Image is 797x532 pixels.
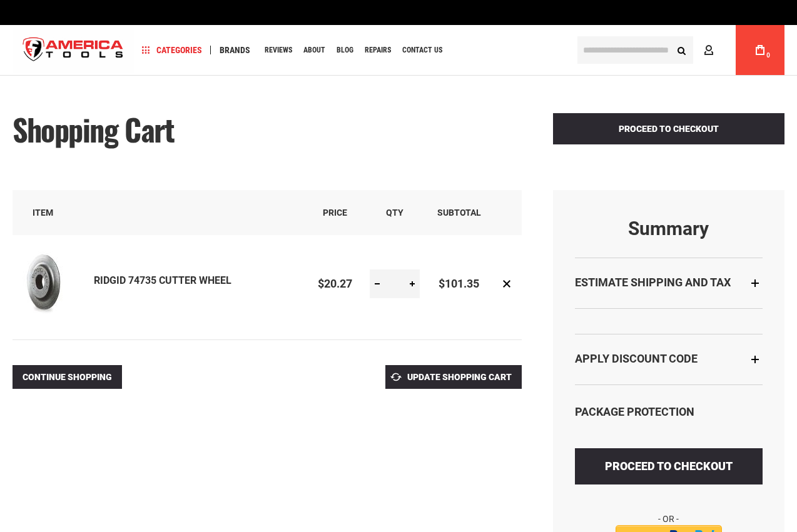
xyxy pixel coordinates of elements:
span: Repairs [365,46,391,54]
button: Search [669,38,693,62]
span: $20.27 [318,277,352,290]
a: Reviews [259,42,298,59]
span: Shopping Cart [13,107,174,151]
button: Proceed to Checkout [553,113,784,144]
a: About [298,42,331,59]
span: Price [323,208,347,218]
span: Item [33,208,53,218]
strong: Summary [575,218,763,239]
img: America Tools [13,27,134,74]
a: Blog [331,42,359,59]
a: store logo [13,27,134,74]
a: 0 [748,25,772,75]
span: Reviews [265,46,292,54]
span: Brands [220,46,250,54]
span: Proceed to Checkout [619,124,719,134]
span: 0 [766,52,770,59]
span: Proceed to Checkout [605,459,733,473]
a: Brands [214,42,256,59]
span: Contact Us [402,46,442,54]
img: RIDGID 74735 CUTTER WHEEL [13,251,75,314]
span: Continue Shopping [23,372,112,382]
a: Categories [136,42,208,59]
span: Categories [142,46,202,54]
span: Subtotal [437,208,481,218]
a: RIDGID 74735 CUTTER WHEEL [13,251,94,317]
span: Qty [386,208,404,218]
a: Repairs [359,42,397,59]
div: Package Protection [575,404,763,420]
span: Update Shopping Cart [407,372,512,382]
a: RIDGID 74735 CUTTER WHEEL [94,274,231,286]
strong: Apply Discount Code [575,352,698,365]
strong: Estimate Shipping and Tax [575,276,731,289]
a: Continue Shopping [13,365,122,389]
button: Proceed to Checkout [575,448,763,484]
a: Contact Us [397,42,448,59]
span: Blog [337,46,353,54]
span: $101.35 [439,277,479,290]
span: About [303,46,325,54]
button: Update Shopping Cart [385,365,522,389]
